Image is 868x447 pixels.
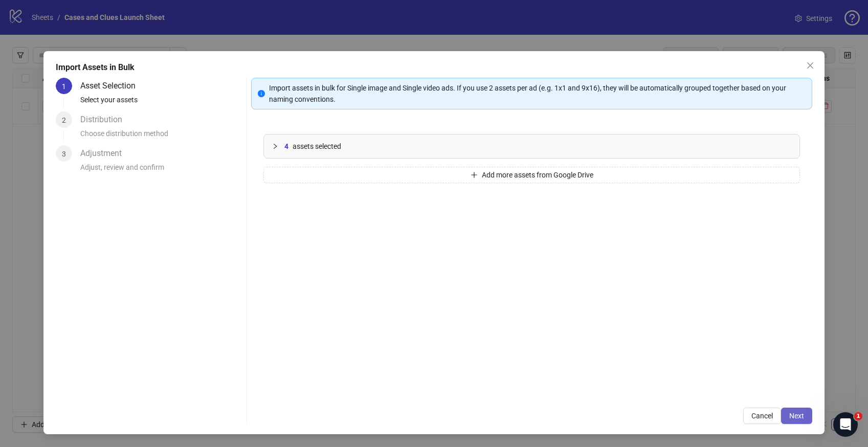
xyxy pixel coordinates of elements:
button: Add more assets from Google Drive [263,167,800,183]
span: Cancel [751,412,773,420]
span: assets selected [293,141,341,152]
span: close [806,61,814,70]
div: Import Assets in Bulk [56,61,812,74]
span: 4 [284,141,288,152]
span: 1 [62,82,66,91]
span: 3 [62,150,66,158]
button: Close [802,57,818,74]
span: Add more assets from Google Drive [482,171,593,179]
div: 4assets selected [264,135,799,158]
div: Adjust, review and confirm [80,162,243,179]
span: 1 [854,412,862,420]
div: Adjustment [80,145,130,162]
button: Next [781,408,812,424]
div: Distribution [80,111,130,128]
div: Asset Selection [80,78,144,94]
button: Cancel [743,408,781,424]
span: collapsed [272,143,278,149]
div: Choose distribution method [80,128,243,145]
span: info-circle [258,90,265,97]
span: plus [471,171,478,178]
iframe: Intercom live chat [833,412,858,437]
span: 2 [62,116,66,124]
div: Select your assets [80,94,243,111]
div: Import assets in bulk for Single image and Single video ads. If you use 2 assets per ad (e.g. 1x1... [269,82,806,105]
span: Next [789,412,804,420]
